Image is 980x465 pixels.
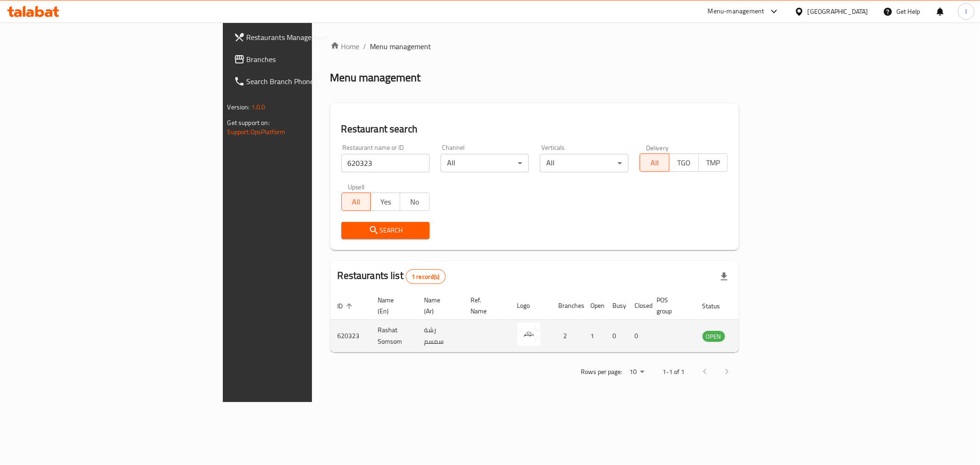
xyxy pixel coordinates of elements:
[669,153,699,172] button: TGO
[348,183,365,190] label: Upsell
[713,266,735,288] div: Export file
[471,295,499,317] span: Ref. Name
[341,154,430,172] input: Search for restaurant name or ID..
[371,320,417,352] td: Rashat Somsom
[330,41,739,52] nav: breadcrumb
[702,301,732,312] span: Status
[581,366,622,378] p: Rows per page:
[626,365,648,379] div: Rows per page:
[702,331,725,342] div: OPEN
[227,26,386,48] a: Restaurants Management
[808,6,868,17] div: [GEOGRAPHIC_DATA]
[657,295,684,317] span: POS group
[406,272,445,281] span: 1 record(s)
[227,48,386,70] a: Branches
[404,195,426,209] span: No
[702,331,725,342] span: OPEN
[702,156,725,170] span: TMP
[346,195,368,209] span: All
[640,153,669,172] button: All
[370,193,400,211] button: Yes
[251,101,266,113] span: 1.0.0
[330,292,775,352] table: enhanced table
[540,154,628,172] div: All
[551,292,583,320] th: Branches
[583,292,606,320] th: Open
[628,320,650,352] td: 0
[583,320,606,352] td: 1
[644,156,666,170] span: All
[510,292,551,320] th: Logo
[341,222,430,239] button: Search
[406,269,446,284] div: Total records count
[517,323,540,346] img: Rashat Somsom
[425,295,453,317] span: Name (Ar)
[628,292,650,320] th: Closed
[341,193,371,211] button: All
[606,292,628,320] th: Busy
[338,269,446,284] h2: Restaurants list
[606,320,628,352] td: 0
[698,153,728,172] button: TMP
[965,6,967,17] span: I
[338,301,355,312] span: ID
[663,366,685,378] p: 1-1 of 1
[247,54,379,65] span: Branches
[673,156,695,170] span: TGO
[227,70,386,92] a: Search Branch Phone
[378,295,406,317] span: Name (En)
[349,225,422,236] span: Search
[227,126,286,138] a: Support.OpsPlatform
[247,32,379,43] span: Restaurants Management
[374,195,397,209] span: Yes
[400,193,430,211] button: No
[247,76,379,87] span: Search Branch Phone
[330,70,421,85] h2: Menu management
[227,101,250,113] span: Version:
[417,320,464,352] td: رشة سمسم
[341,122,728,136] h2: Restaurant search
[646,144,669,151] label: Delivery
[441,154,529,172] div: All
[551,320,583,352] td: 2
[227,117,270,129] span: Get support on:
[708,6,765,17] div: Menu-management
[370,41,431,52] span: Menu management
